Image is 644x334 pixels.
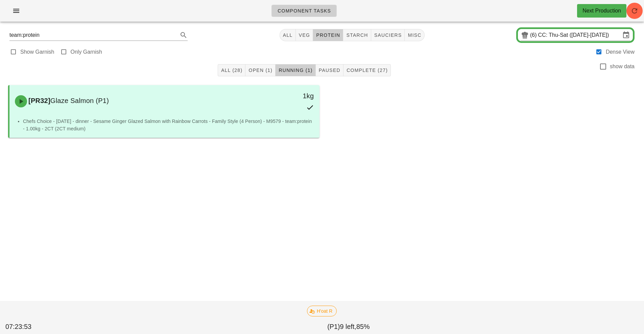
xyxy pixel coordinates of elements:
[283,32,293,38] span: All
[23,118,314,132] li: Chefs Choice - [DATE] - dinner - Sesame Ginger Glazed Salmon with Rainbow Carrots - Family Style ...
[271,5,337,17] a: Component Tasks
[316,32,340,38] span: protein
[407,32,421,38] span: misc
[278,68,312,73] span: Running (1)
[374,32,402,38] span: sauciers
[343,64,391,76] button: Complete (27)
[346,32,368,38] span: starch
[50,97,109,104] span: Glaze Salmon (P1)
[218,64,245,76] button: All (28)
[71,49,102,55] label: Only Garnish
[245,91,314,101] div: 1kg
[299,32,310,38] span: veg
[280,29,296,41] button: All
[371,29,405,41] button: sauciers
[346,68,388,73] span: Complete (27)
[343,29,371,41] button: starch
[248,68,272,73] span: Open (1)
[276,64,315,76] button: Running (1)
[313,29,343,41] button: protein
[606,49,635,55] label: Dense View
[221,68,242,73] span: All (28)
[530,32,538,38] div: (6)
[27,97,50,104] span: [PR32]
[318,68,340,73] span: Paused
[20,49,54,55] label: Show Garnish
[245,64,276,76] button: Open (1)
[296,29,313,41] button: veg
[277,8,331,14] span: Component Tasks
[582,7,621,15] div: Next Production
[610,63,635,70] label: show data
[316,64,343,76] button: Paused
[405,29,424,41] button: misc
